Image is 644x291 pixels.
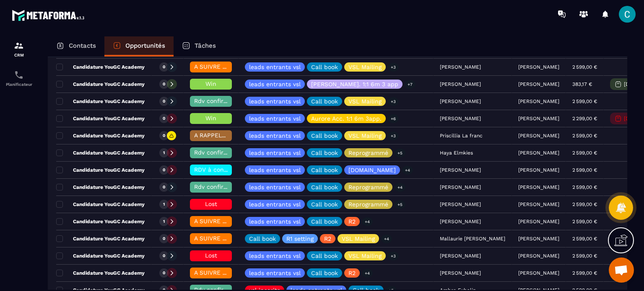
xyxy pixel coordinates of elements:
p: Candidature YouGC Academy [56,252,145,259]
p: 383,17 € [572,81,592,87]
p: 2 599,00 € [572,253,597,259]
p: [PERSON_NAME]. 1:1 6m 3 app [311,81,398,87]
span: Rdv confirmé ✅ [194,149,241,156]
p: 2 599,00 € [572,133,597,139]
p: leads entrants vsl [249,270,301,276]
span: Win [205,115,216,121]
p: Tâches [195,42,216,49]
span: Win [205,80,216,87]
p: R2 [324,236,331,242]
p: Candidature YouGC Academy [56,81,145,88]
p: [DATE] [624,116,640,121]
p: R2 [348,219,356,224]
img: formation [14,41,24,51]
span: A SUIVRE ⏳ [194,235,230,242]
img: scheduler [14,70,24,80]
span: RDV à conf. A RAPPELER [194,166,265,173]
p: VSL Mailing [348,64,382,70]
p: Candidature YouGC Academy [56,64,145,70]
p: +3 [388,131,399,140]
p: 2 599,00 € [572,64,597,70]
p: R1 setting [286,236,314,242]
p: Call book [311,133,338,139]
p: leads entrants vsl [249,253,301,259]
p: [PERSON_NAME] [518,133,559,139]
p: leads entrants vsl [249,201,301,207]
p: 1 [163,150,165,156]
p: Call book [311,253,338,259]
p: Call book [311,219,338,224]
p: Candidature YouGC Academy [56,115,145,122]
p: leads entrants vsl [249,116,301,121]
p: Planificateur [2,82,36,87]
p: +6 [388,114,399,123]
p: 2 599,00 € [572,201,597,207]
p: [PERSON_NAME] [518,98,559,104]
p: VSL Mailing [348,253,382,259]
p: +7 [405,80,415,89]
p: 0 [163,81,165,87]
p: Candidature YouGC Academy [56,149,145,156]
p: [DATE] [624,81,640,87]
p: Call book [249,236,276,242]
p: Call book [311,150,338,156]
p: [PERSON_NAME] [518,150,559,156]
a: Contacts [48,36,104,57]
a: Tâches [174,36,224,57]
p: Candidature YouGC Academy [56,132,145,139]
p: [PERSON_NAME] [518,167,559,173]
p: +4 [362,269,373,278]
p: leads entrants vsl [249,81,301,87]
p: leads entrants vsl [249,150,301,156]
p: +4 [402,166,413,175]
p: 0 [163,167,165,173]
p: [DOMAIN_NAME] [348,167,396,173]
p: 0 [163,253,165,259]
p: Candidature YouGC Academy [56,184,145,191]
p: Contacts [69,42,96,49]
p: Call book [311,98,338,104]
p: +3 [388,63,399,72]
p: 2 599,00 € [572,150,597,156]
p: Candidature YouGC Academy [56,270,145,276]
a: Opportunités [104,36,174,57]
span: A SUIVRE ⏳ [194,63,230,70]
p: Reprogrammé [348,150,388,156]
p: Opportunités [125,42,165,49]
p: Call book [311,201,338,207]
p: 0 [163,270,165,276]
p: CRM [2,53,36,57]
p: 2 599,00 € [572,236,597,242]
p: 0 [163,133,165,139]
p: Reprogrammé [348,201,388,207]
p: 2 299,00 € [572,116,597,121]
p: leads entrants vsl [249,167,301,173]
p: 2 599,00 € [572,219,597,224]
p: +5 [395,149,405,157]
span: Rdv confirmé ✅ [194,183,241,190]
p: [PERSON_NAME] [518,81,559,87]
p: Aurore Acc. 1:1 6m 3app. [311,116,382,121]
p: Candidature YouGC Academy [56,235,145,242]
p: Call book [311,64,338,70]
p: 0 [163,64,165,70]
p: VSL Mailing [348,98,382,104]
p: [PERSON_NAME] [518,184,559,190]
p: 0 [163,98,165,104]
p: [PERSON_NAME] [518,201,559,207]
p: Candidature YouGC Academy [56,201,145,208]
span: A RAPPELER/GHOST/NO SHOW✖️ [194,132,289,139]
img: logo [12,8,87,23]
p: R2 [348,270,356,276]
span: A SUIVRE ⏳ [194,218,230,224]
p: 1 [163,219,165,224]
p: Call book [311,184,338,190]
p: 1 [163,201,165,207]
p: Call book [311,167,338,173]
p: Candidature YouGC Academy [56,218,145,225]
p: leads entrants vsl [249,133,301,139]
p: [PERSON_NAME] [518,270,559,276]
p: 0 [163,184,165,190]
div: Ouvrir le chat [609,258,634,283]
p: Candidature YouGC Academy [56,167,145,173]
